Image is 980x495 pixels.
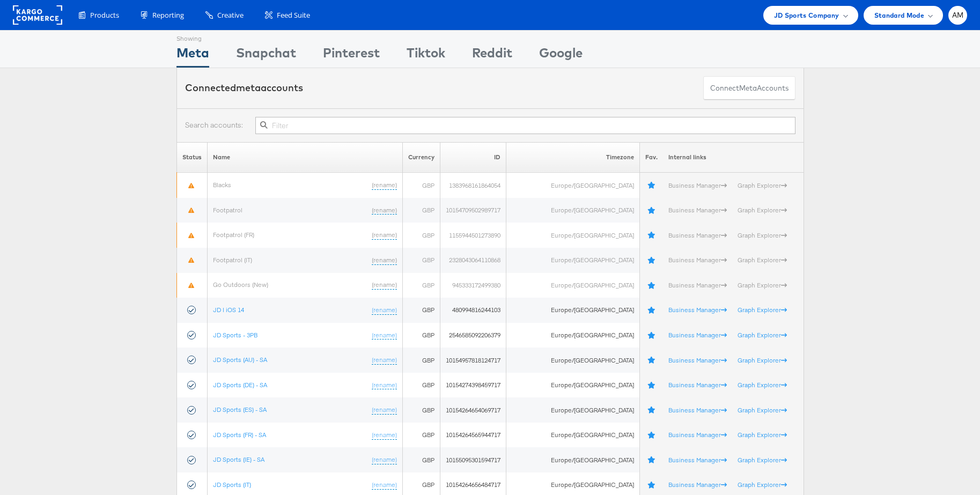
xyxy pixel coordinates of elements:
[440,223,506,248] td: 1155944501273890
[402,142,440,173] th: Currency
[402,423,440,448] td: GBP
[668,481,727,489] a: Business Manager
[506,248,639,273] td: Europe/[GEOGRAPHIC_DATA]
[90,10,119,20] span: Products
[213,181,231,189] a: Blacks
[402,248,440,273] td: GBP
[372,306,397,315] a: (rename)
[506,323,639,348] td: Europe/[GEOGRAPHIC_DATA]
[372,231,397,240] a: (rename)
[668,181,727,189] a: Business Manager
[236,43,296,68] div: Snapchat
[668,356,727,364] a: Business Manager
[668,331,727,339] a: Business Manager
[738,256,787,264] a: Graph Explorer
[738,206,787,214] a: Graph Explorer
[213,206,242,214] a: Footpatrol
[440,298,506,323] td: 480994816244103
[207,142,402,173] th: Name
[440,323,506,348] td: 2546585092206379
[668,256,727,264] a: Business Manager
[402,397,440,423] td: GBP
[213,356,267,364] a: JD Sports (AU) - SA
[213,256,252,264] a: Footpatrol (IT)
[152,10,184,20] span: Reporting
[738,381,787,389] a: Graph Explorer
[372,381,397,390] a: (rename)
[506,173,639,198] td: Europe/[GEOGRAPHIC_DATA]
[738,356,787,364] a: Graph Explorer
[440,423,506,448] td: 10154264565944717
[668,231,727,239] a: Business Manager
[407,43,445,68] div: Tiktok
[668,381,727,389] a: Business Manager
[668,456,727,464] a: Business Manager
[255,117,795,134] input: Filter
[738,406,787,414] a: Graph Explorer
[440,273,506,298] td: 945333172499380
[668,306,727,314] a: Business Manager
[440,198,506,223] td: 10154709502989717
[668,431,727,439] a: Business Manager
[506,298,639,323] td: Europe/[GEOGRAPHIC_DATA]
[668,281,727,289] a: Business Manager
[703,76,795,100] button: ConnectmetaAccounts
[213,481,251,489] a: JD Sports (IT)
[738,481,787,489] a: Graph Explorer
[440,173,506,198] td: 1383968161864054
[738,431,787,439] a: Graph Explorer
[668,406,727,414] a: Business Manager
[402,223,440,248] td: GBP
[323,43,380,68] div: Pinterest
[402,273,440,298] td: GBP
[402,447,440,472] td: GBP
[176,31,209,43] div: Showing
[372,481,397,490] a: (rename)
[506,348,639,373] td: Europe/[GEOGRAPHIC_DATA]
[738,456,787,464] a: Graph Explorer
[739,83,757,93] span: meta
[440,397,506,423] td: 10154264654069717
[440,142,506,173] th: ID
[372,405,397,415] a: (rename)
[372,181,397,190] a: (rename)
[185,81,303,95] div: Connected accounts
[506,373,639,398] td: Europe/[GEOGRAPHIC_DATA]
[217,10,244,20] span: Creative
[440,373,506,398] td: 10154274398459717
[440,348,506,373] td: 10154957818124717
[213,306,244,314] a: JD | iOS 14
[402,198,440,223] td: GBP
[372,455,397,464] a: (rename)
[440,248,506,273] td: 2328043064110868
[402,348,440,373] td: GBP
[372,256,397,265] a: (rename)
[372,431,397,440] a: (rename)
[176,43,209,68] div: Meta
[213,405,267,413] a: JD Sports (ES) - SA
[506,397,639,423] td: Europe/[GEOGRAPHIC_DATA]
[440,447,506,472] td: 10155095301594717
[506,198,639,223] td: Europe/[GEOGRAPHIC_DATA]
[372,206,397,215] a: (rename)
[774,10,839,21] span: JD Sports Company
[213,280,268,289] a: Go Outdoors (New)
[213,231,254,239] a: Footpatrol (FR)
[506,423,639,448] td: Europe/[GEOGRAPHIC_DATA]
[402,298,440,323] td: GBP
[402,173,440,198] td: GBP
[506,447,639,472] td: Europe/[GEOGRAPHIC_DATA]
[213,431,266,439] a: JD Sports (FR) - SA
[372,280,397,290] a: (rename)
[738,231,787,239] a: Graph Explorer
[668,206,727,214] a: Business Manager
[277,10,310,20] span: Feed Suite
[236,82,261,94] span: meta
[952,12,964,19] span: AM
[402,373,440,398] td: GBP
[372,356,397,365] a: (rename)
[738,331,787,339] a: Graph Explorer
[372,331,397,340] a: (rename)
[738,281,787,289] a: Graph Explorer
[213,455,264,463] a: JD Sports (IE) - SA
